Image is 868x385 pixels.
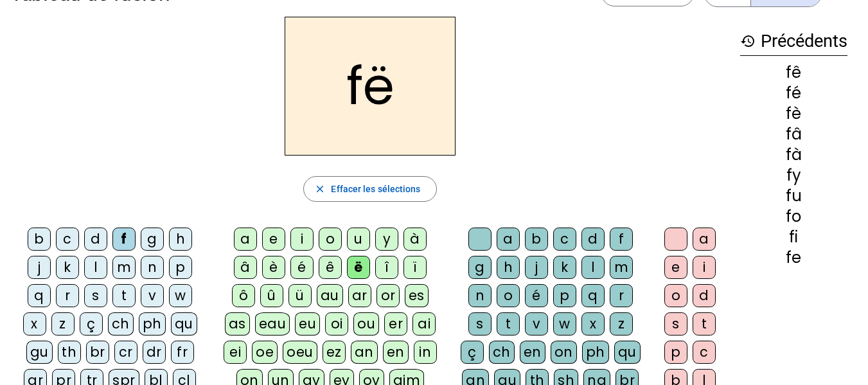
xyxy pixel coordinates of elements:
div: oeu [283,341,317,364]
div: p [553,284,576,307]
div: g [468,256,492,279]
div: x [23,312,46,336]
div: ar [348,284,371,307]
div: e [664,256,687,279]
div: d [581,228,605,251]
div: c [553,228,576,251]
div: r [56,284,79,307]
div: b [525,228,548,251]
div: ç [80,312,103,336]
div: en [383,341,409,364]
div: ch [108,312,134,336]
div: d [84,228,107,251]
div: z [51,312,75,336]
mat-icon: history [740,33,756,49]
div: fâ [740,127,847,142]
div: z [610,312,633,336]
div: fu [740,188,847,204]
div: é [290,256,314,279]
div: gu [26,341,53,364]
div: fè [740,106,847,121]
div: o [319,228,342,251]
div: m [610,256,633,279]
div: p [169,256,192,279]
div: fy [740,168,847,183]
div: q [28,284,51,307]
div: a [693,228,716,251]
div: qu [171,312,197,336]
div: e [262,228,285,251]
div: ei [224,341,247,364]
div: as [225,312,250,336]
div: fi [740,229,847,245]
div: fo [740,209,847,224]
div: n [468,284,492,307]
div: v [525,312,548,336]
div: on [551,341,577,364]
div: s [664,312,687,336]
div: y [375,228,398,251]
h2: fë [285,17,456,156]
div: en [520,341,545,364]
div: fé [740,85,847,101]
div: eau [255,312,290,336]
div: es [405,284,429,307]
span: Effacer les sélections [331,181,420,197]
div: a [497,228,520,251]
div: â [234,256,257,279]
div: u [347,228,370,251]
div: o [664,284,687,307]
div: ph [582,341,609,364]
div: or [376,284,400,307]
div: th [58,341,81,364]
div: s [84,284,107,307]
div: i [693,256,716,279]
div: t [693,312,716,336]
div: à [403,228,427,251]
div: an [351,341,378,364]
div: i [290,228,314,251]
div: a [234,228,257,251]
div: p [664,341,687,364]
div: qu [614,341,641,364]
div: t [112,284,136,307]
div: br [86,341,109,364]
div: ë [347,256,370,279]
div: w [169,284,192,307]
div: er [384,312,407,336]
div: ê [319,256,342,279]
div: û [260,284,283,307]
div: eu [295,312,320,336]
div: ô [232,284,255,307]
div: g [141,228,164,251]
div: î [375,256,398,279]
div: ai [412,312,436,336]
div: w [553,312,576,336]
div: in [414,341,437,364]
div: ez [323,341,346,364]
div: k [56,256,79,279]
div: b [28,228,51,251]
div: h [497,256,520,279]
button: Effacer les sélections [303,176,436,202]
div: fê [740,65,847,80]
div: ï [403,256,427,279]
div: f [112,228,136,251]
div: ü [288,284,312,307]
div: dr [143,341,166,364]
div: l [84,256,107,279]
h3: Précédents [740,27,847,56]
div: fà [740,147,847,163]
div: o [497,284,520,307]
div: m [112,256,136,279]
div: x [581,312,605,336]
div: f [610,228,633,251]
div: é [525,284,548,307]
div: è [262,256,285,279]
div: j [525,256,548,279]
div: k [553,256,576,279]
div: fr [171,341,194,364]
div: ch [489,341,515,364]
div: au [317,284,343,307]
div: d [693,284,716,307]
